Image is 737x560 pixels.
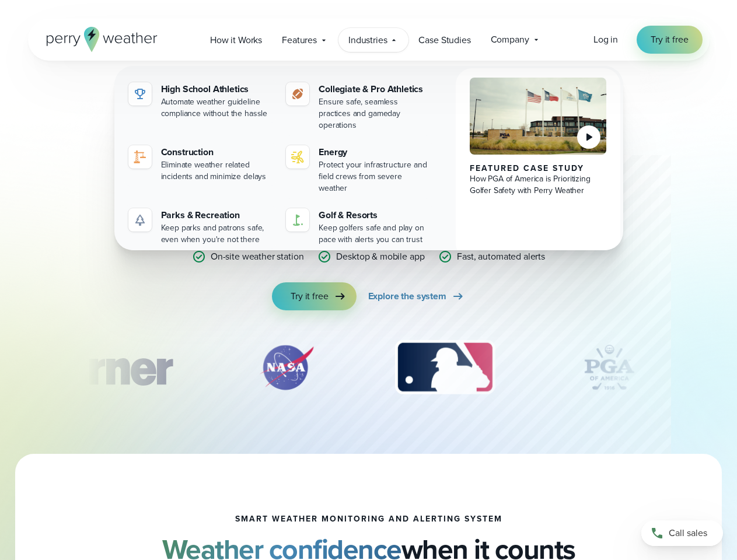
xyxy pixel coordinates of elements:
img: energy-icon@2x-1.svg [291,150,305,164]
div: 1 of 12 [23,338,189,397]
a: Golf & Resorts Keep golfers safe and play on pace with alerts you can trust [281,204,435,250]
a: Log in [593,33,618,47]
img: highschool-icon.svg [133,87,147,101]
span: Explore the system [368,289,446,303]
div: 3 of 12 [383,338,507,397]
span: Try it free [291,289,328,303]
span: Case Studies [418,33,470,47]
span: How it Works [210,33,262,47]
div: Construction [161,145,273,159]
div: Eliminate weather related incidents and minimize delays [161,159,273,183]
a: High School Athletics Automate weather guideline compliance without the hassle [124,78,277,124]
div: Featured Case Study [470,164,607,173]
a: Construction Eliminate weather related incidents and minimize delays [124,141,277,187]
a: Try it free [637,26,702,54]
img: golf-iconV2.svg [291,213,305,227]
h1: smart weather monitoring and alerting system [235,514,502,524]
a: Energy Protect your infrastructure and field crews from severe weather [281,141,435,199]
img: proathletics-icon@2x-1.svg [291,87,305,101]
div: High School Athletics [161,82,273,96]
div: Keep parks and patrons safe, even when you're not there [161,222,273,246]
img: NASA.svg [246,338,327,397]
a: Case Studies [408,28,480,52]
span: Features [282,33,317,47]
div: How PGA of America is Prioritizing Golfer Safety with Perry Weather [470,173,607,197]
div: 2 of 12 [246,338,327,397]
div: Ensure safe, seamless practices and gameday operations [319,96,430,131]
a: How it Works [200,28,272,52]
img: PGA of America, Frisco Campus [470,78,607,155]
a: Call sales [641,520,723,546]
img: Turner-Construction_1.svg [23,338,189,397]
a: Collegiate & Pro Athletics Ensure safe, seamless practices and gameday operations [281,78,435,136]
div: Parks & Recreation [161,208,273,222]
a: PGA of America, Frisco Campus Featured Case Study How PGA of America is Prioritizing Golfer Safet... [456,68,621,260]
a: Parks & Recreation Keep parks and patrons safe, even when you're not there [124,204,277,250]
img: MLB.svg [383,338,507,397]
img: parks-icon-grey.svg [133,213,147,227]
div: slideshow [86,338,651,402]
span: Call sales [669,526,707,540]
span: Try it free [651,33,688,47]
div: Protect your infrastructure and field crews from severe weather [319,159,430,194]
span: Company [491,33,529,47]
div: Automate weather guideline compliance without the hassle [161,96,273,120]
p: Desktop & mobile app [336,250,424,264]
img: noun-crane-7630938-1@2x.svg [133,150,147,164]
div: 4 of 12 [563,338,656,397]
div: Golf & Resorts [319,208,430,222]
a: Explore the system [368,282,465,310]
span: Industries [348,33,387,47]
img: PGA.svg [563,338,656,397]
p: On-site weather station [211,250,304,264]
span: Log in [593,33,618,46]
p: Fast, automated alerts [457,250,545,264]
div: Collegiate & Pro Athletics [319,82,430,96]
a: Try it free [272,282,356,310]
div: Energy [319,145,430,159]
div: Keep golfers safe and play on pace with alerts you can trust [319,222,430,246]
